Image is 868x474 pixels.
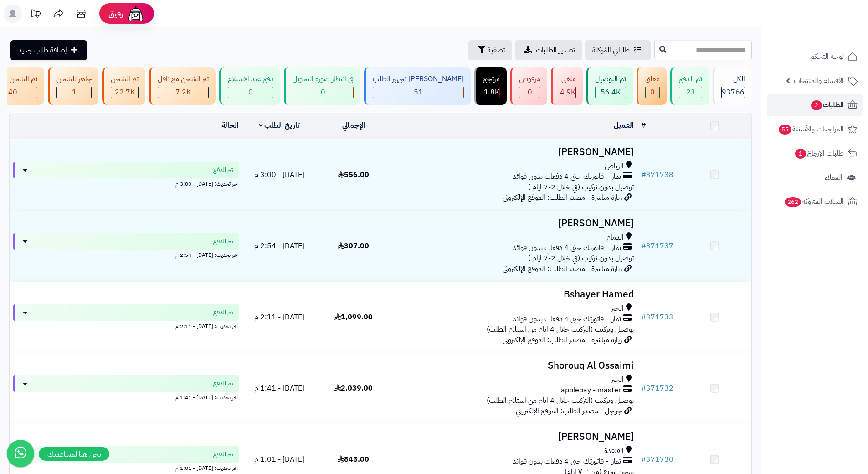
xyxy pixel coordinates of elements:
[111,87,138,98] div: 22691
[646,87,659,98] div: 0
[72,87,77,98] span: 1
[679,87,702,98] div: 23
[488,45,505,56] span: تصفية
[513,172,621,182] span: تمارا - فاتورتك حتى 4 دفعات بدون فوائد
[560,87,575,98] div: 4948
[228,87,273,98] div: 0
[175,87,191,98] span: 7.2K
[528,87,532,98] span: 0
[767,94,863,116] a: الطلبات2
[213,308,233,317] span: تم الدفع
[487,324,634,335] span: توصيل وتركيب (التركيب خلال 4 ايام من استلام الطلب)
[373,74,464,84] div: [PERSON_NAME] تجهيز الطلب
[605,161,624,172] span: الرياض
[362,67,473,105] a: [PERSON_NAME] تجهيز الطلب 51
[528,253,634,264] span: توصيل بدون تركيب (في خلال 2-7 ايام )
[794,147,844,160] span: طلبات الإرجاع
[767,191,863,213] a: السلات المتروكة262
[213,379,233,388] span: تم الدفع
[811,100,822,110] span: 2
[487,395,634,406] span: توصيل وتركيب (التركيب خلال 4 ايام من استلام الطلب)
[13,392,239,401] div: اخر تحديث: [DATE] - 1:41 م
[592,45,630,56] span: طلباتي المُوكلة
[293,74,354,84] div: في انتظار صورة التحويل
[515,40,582,60] a: تصدير الطلبات
[641,454,646,465] span: #
[342,120,365,131] a: الإجمالي
[10,40,87,60] a: إضافة طلب جديد
[334,312,373,323] span: 1,099.00
[513,243,621,253] span: تمارا - فاتورتك حتى 4 دفعات بدون فوائد
[147,67,217,105] a: تم الشحن مع ناقل 7.2K
[338,169,369,180] span: 556.00
[721,74,745,84] div: الكل
[561,385,621,396] span: applepay - master
[606,232,624,243] span: الدمام
[228,74,273,84] div: دفع عند الاستلام
[641,240,646,251] span: #
[254,383,304,394] span: [DATE] - 1:41 م
[248,87,253,98] span: 0
[321,87,325,98] span: 0
[483,87,499,98] div: 1799
[213,237,233,246] span: تم الدفع
[46,67,100,105] a: جاهز للشحن 1
[13,178,239,188] div: اخر تحديث: [DATE] - 3:00 م
[825,171,842,184] span: العملاء
[641,240,673,251] a: #371737
[641,120,646,131] a: #
[503,263,622,274] span: زيارة مباشرة - مصدر الطلب: الموقع الإلكتروني
[254,240,304,251] span: [DATE] - 2:54 م
[722,87,745,98] span: 93766
[127,5,145,23] img: ai-face.png
[614,120,634,131] a: العميل
[217,67,282,105] a: دفع عند الاستلام 0
[259,120,300,131] a: تاريخ الطلب
[549,67,585,105] a: ملغي 4.9K
[18,45,67,56] span: إضافة طلب جديد
[519,74,540,84] div: مرفوض
[536,45,575,56] span: تصدير الطلبات
[13,321,239,330] div: اخر تحديث: [DATE] - 2:11 م
[254,169,304,180] span: [DATE] - 3:00 م
[668,67,711,105] a: تم الدفع 23
[767,118,863,140] a: المراجعات والأسئلة55
[56,74,92,84] div: جاهز للشحن
[778,123,844,135] span: المراجعات والأسئلة
[641,454,673,465] a: #371730
[373,87,463,98] div: 51
[794,74,844,87] span: الأقسام والمنتجات
[785,197,801,207] span: 262
[100,67,147,105] a: تم الشحن 22.7K
[4,87,17,98] span: 340
[503,334,622,345] span: زيارة مباشرة - مصدر الطلب: الموقع الإلكتروني
[394,432,634,442] h3: [PERSON_NAME]
[394,218,634,229] h3: [PERSON_NAME]
[503,192,622,203] span: زيارة مباشرة - مصدر الطلب: الموقع الإلكتروني
[57,87,91,98] div: 1
[519,87,540,98] div: 0
[611,303,624,314] span: الخبر
[810,99,844,111] span: الطلبات
[779,125,791,135] span: 55
[784,195,844,208] span: السلات المتروكة
[641,383,646,394] span: #
[641,312,673,323] a: #371733
[158,74,209,84] div: تم الشحن مع ناقل
[767,167,863,188] a: العملاء
[24,5,47,25] a: تحديثات المنصة
[338,240,369,251] span: 307.00
[338,454,369,465] span: 845.00
[641,169,673,180] a: #371738
[767,46,863,68] a: لوحة التحكم
[679,74,702,84] div: تم الدفع
[254,312,304,323] span: [DATE] - 2:11 م
[650,87,655,98] span: 0
[810,50,844,63] span: لوحة التحكم
[611,375,624,385] span: الخبر
[635,67,668,105] a: معلق 0
[483,74,500,84] div: مرتجع
[641,312,646,323] span: #
[394,147,634,157] h3: [PERSON_NAME]
[596,87,626,98] div: 56351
